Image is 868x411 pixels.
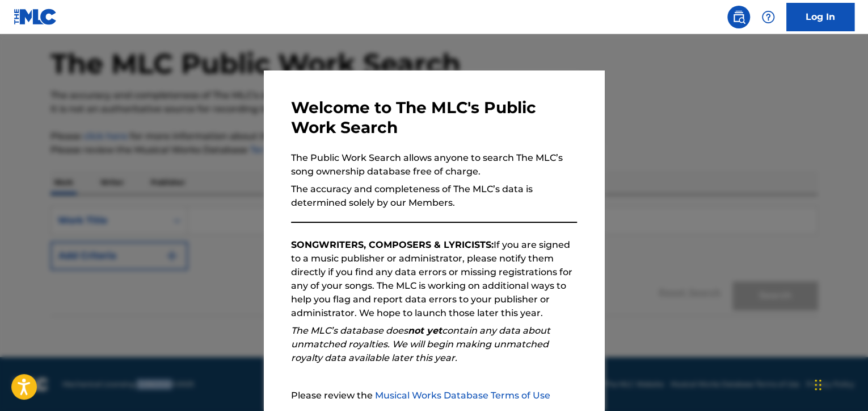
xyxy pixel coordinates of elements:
iframe: Chat Widget [811,356,868,411]
img: help [761,10,775,24]
p: Please review the [291,389,577,402]
a: Musical Works Database Terms of Use [375,390,550,401]
img: MLC Logo [14,9,57,25]
p: If you are signed to a music publisher or administrator, please notify them directly if you find ... [291,238,577,320]
div: Help [757,6,779,28]
img: search [732,10,745,24]
strong: SONGWRITERS, COMPOSERS & LYRICISTS: [291,239,494,250]
a: Log In [786,3,854,31]
p: The accuracy and completeness of The MLC’s data is determined solely by our Members. [291,182,577,210]
p: The Public Work Search allows anyone to search The MLC’s song ownership database free of charge. [291,151,577,178]
div: Drag [815,368,821,402]
em: The MLC’s database does contain any data about unmatched royalties. We will begin making unmatche... [291,325,550,363]
strong: not yet [408,325,442,336]
a: Public Search [727,6,750,28]
h3: Welcome to The MLC's Public Work Search [291,98,577,138]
